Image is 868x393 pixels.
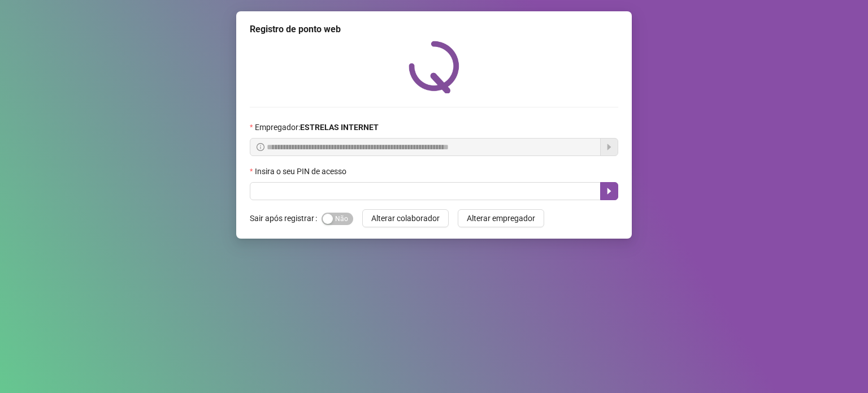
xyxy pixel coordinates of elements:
[250,23,618,36] div: Registro de ponto web
[257,143,264,151] span: info-circle
[362,209,449,227] button: Alterar colaborador
[255,121,379,133] span: Empregador :
[605,187,614,196] span: caret-right
[250,209,322,227] label: Sair após registrar
[409,41,459,93] img: QRPoint
[458,209,544,227] button: Alterar empregador
[371,212,440,224] span: Alterar colaborador
[250,165,354,178] label: Insira o seu PIN de acesso
[300,123,379,132] strong: ESTRELAS INTERNET
[467,212,535,224] span: Alterar empregador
